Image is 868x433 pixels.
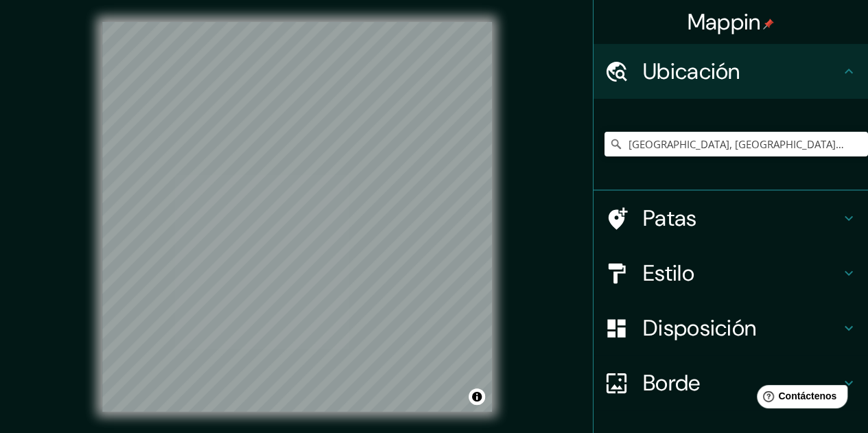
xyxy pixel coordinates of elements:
font: Disposición [643,314,756,342]
img: pin-icon.png [763,19,774,30]
canvas: Mapa [102,22,492,412]
div: Patas [594,191,868,246]
iframe: Lanzador de widgets de ayuda [746,379,853,418]
font: Borde [643,368,701,397]
div: Ubicación [594,44,868,99]
div: Estilo [594,246,868,301]
input: Elige tu ciudad o zona [605,132,868,156]
div: Disposición [594,301,868,355]
font: Patas [643,204,697,233]
button: Activar o desactivar atribución [469,388,485,405]
font: Mappin [688,8,761,36]
font: Ubicación [643,57,740,86]
div: Borde [594,355,868,410]
font: Estilo [643,259,694,288]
